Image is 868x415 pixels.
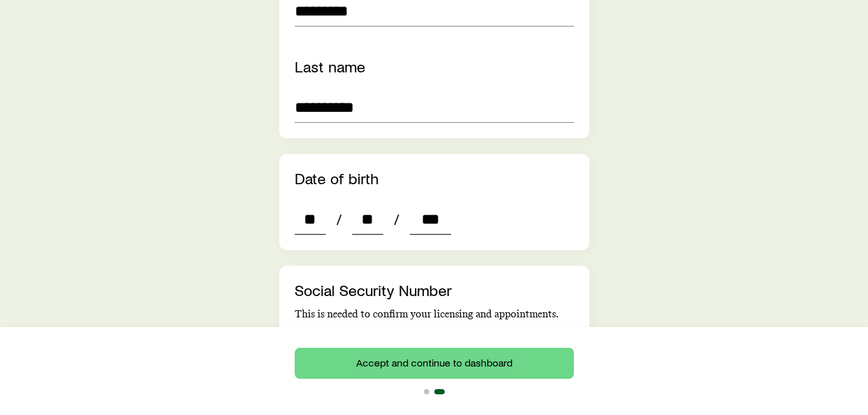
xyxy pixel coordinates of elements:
span: / [331,210,347,228]
label: Social Security Number [295,281,452,299]
label: Date of birth [295,169,379,187]
div: dateOfBirth [295,204,451,235]
p: This is needed to confirm your licensing and appointments. [295,308,574,321]
span: / [388,210,405,228]
label: Last name [295,57,365,76]
button: Accept and continue to dashboard [295,348,574,379]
